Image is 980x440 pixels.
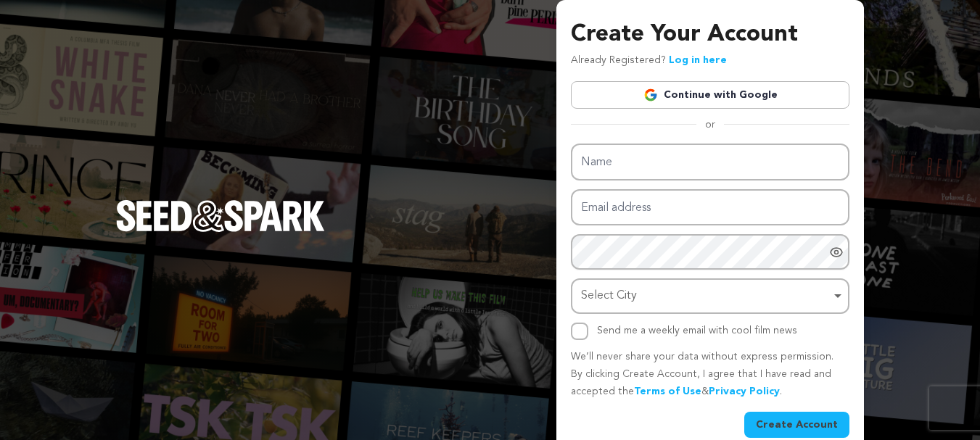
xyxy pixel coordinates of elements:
div: Select City [581,286,831,307]
a: Show password as plain text. Warning: this will display your password on the screen. [829,245,844,260]
input: Name [571,144,849,180]
img: Google logo [643,88,658,102]
a: Continue with Google [571,81,849,109]
label: Send me a weekly email with cool film news [597,325,797,336]
span: or [696,117,724,132]
p: Already Registered? [571,52,727,70]
button: Create Account [744,412,849,438]
a: Log in here [669,55,727,65]
a: Seed&Spark Homepage [116,200,325,261]
h3: Create Your Account [571,17,849,52]
a: Terms of Use [634,386,701,397]
input: Email address [571,189,849,226]
img: Seed&Spark Logo [116,200,325,232]
a: Privacy Policy [709,386,780,397]
p: We’ll never share your data without express permission. By clicking Create Account, I agree that ... [571,349,849,400]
